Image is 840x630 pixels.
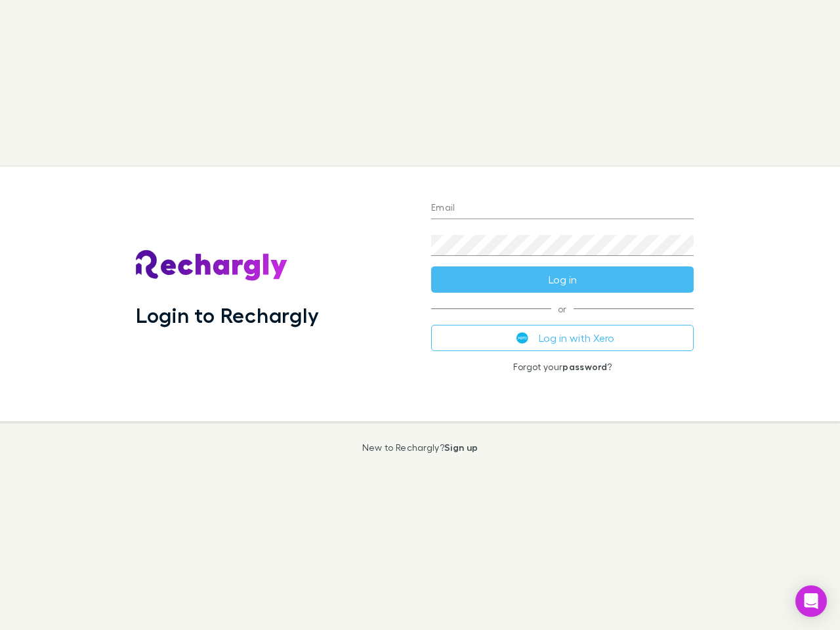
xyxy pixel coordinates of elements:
a: Sign up [444,442,478,453]
h1: Login to Rechargly [136,303,319,327]
img: Rechargly's Logo [136,250,288,282]
span: or [431,308,694,309]
button: Log in with Xero [431,325,694,351]
a: password [562,361,607,372]
p: Forgot your ? [431,362,694,372]
p: New to Rechargly? [362,442,478,453]
img: Xero's logo [516,332,528,344]
div: Open Intercom Messenger [795,585,827,617]
button: Log in [431,266,694,293]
